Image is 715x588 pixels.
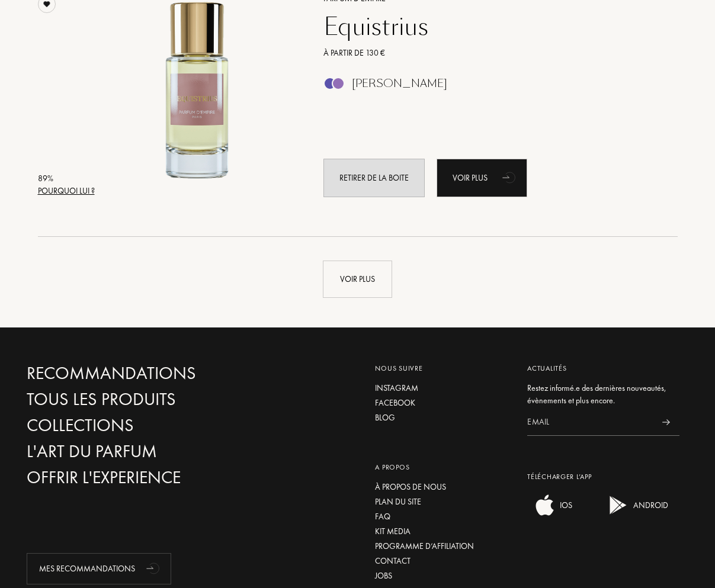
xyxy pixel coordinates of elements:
div: animation [498,165,522,189]
div: animation [142,556,166,580]
a: FAQ [375,510,509,523]
a: android appANDROID [601,509,668,519]
div: Restez informé.e des dernières nouveautés, évènements et plus encore. [527,382,679,407]
div: A propos [375,462,509,473]
div: Nous suivre [375,363,509,374]
a: Contact [375,555,509,567]
a: Blog [375,412,509,424]
div: ANDROID [630,493,668,517]
a: Voir plusanimation [437,159,527,197]
div: Pourquoi lui ? [38,185,95,197]
a: Facebook [375,397,509,409]
div: Télécharger L’app [527,471,679,482]
a: [PERSON_NAME] [315,81,660,93]
img: ios app [533,493,557,517]
a: Programme d’affiliation [375,540,509,552]
a: Kit media [375,525,509,538]
div: Mes Recommandations [27,553,171,584]
div: Actualités [527,363,679,374]
a: L'Art du Parfum [27,441,235,462]
a: À propos de nous [375,481,509,493]
div: Voir plus [437,159,527,197]
a: Plan du site [375,496,509,508]
div: IOS [557,493,572,517]
img: news_send.svg [662,419,670,425]
div: Retirer de la boite [323,159,425,197]
a: Offrir l'experience [27,467,235,488]
a: Equistrius [315,12,660,41]
a: À partir de 130 € [315,47,660,59]
a: Tous les produits [27,389,235,410]
a: ios appIOS [527,509,572,519]
img: android app [607,493,630,517]
a: Instagram [375,382,509,394]
a: Jobs [375,570,509,582]
input: Email [527,409,653,436]
a: Collections [27,415,235,436]
div: Voir plus [323,261,392,298]
a: Recommandations [27,363,235,384]
div: [PERSON_NAME] [352,77,447,90]
div: 89 % [38,172,95,185]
